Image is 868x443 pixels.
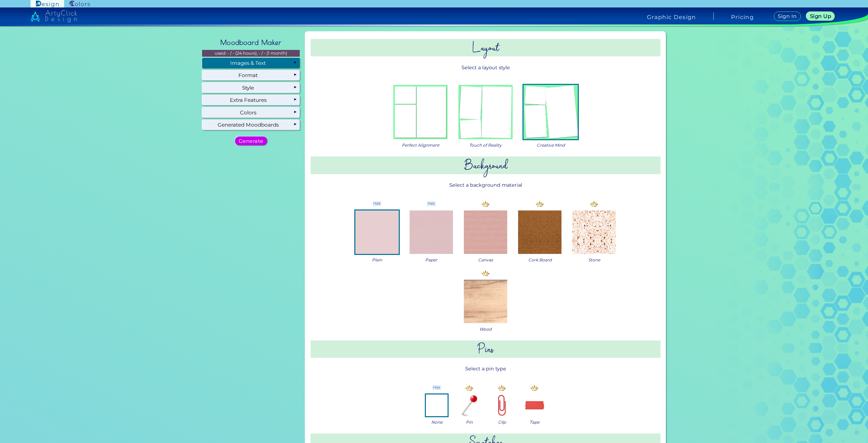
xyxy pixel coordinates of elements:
[779,14,796,19] h5: Sign In
[202,58,300,68] div: Images & Text
[466,419,473,425] span: Pin
[355,210,399,254] img: ex-mb-sw-style-0.jpg
[410,210,453,254] img: ex-mb-sw-style-1.png
[464,210,507,254] img: ex-mb-sw-style-2.png
[731,14,754,20] a: Pricing
[240,139,262,143] h5: Generate
[31,10,77,22] img: artyclick_design_logo_white_combined_path.svg
[372,257,382,263] span: Plain
[311,61,660,74] p: Select a layout style
[498,384,506,392] img: icon_premium_gold.svg
[202,107,300,117] div: Colors
[524,85,578,139] img: layout_messy.png
[393,85,448,139] img: layout_straight.png
[427,200,435,208] img: icon_free.svg
[481,200,490,208] img: icon_premium_gold.svg
[311,156,660,174] h2: Background
[808,12,833,20] a: Sign Up
[202,50,300,57] p: used: - / - (24 hours), - / - (1 month)
[402,142,439,148] span: Perfect Alignment
[202,120,300,130] div: Generated Moodboards
[464,280,507,323] img: ex-mb-sw-style-3.png
[311,179,660,191] p: Select a background material
[433,384,441,392] img: icon_free.svg
[498,419,506,425] span: Clip
[426,394,448,416] img: ex-mb-pin-style-0.jpg
[588,257,600,263] span: Stone
[572,210,616,254] img: ex-mb-sw-style-4.png
[481,269,490,277] img: icon_premium_gold.svg
[469,142,502,148] span: Touch of Reality
[530,384,538,392] img: icon_premium_gold.svg
[458,394,480,416] img: ex-mb-pin-style-2.jpg
[479,326,492,332] span: Wood
[465,384,473,392] img: icon_premium_gold.svg
[373,200,381,208] img: icon_free.svg
[537,142,565,148] span: Creative Mind
[775,12,800,21] a: Sign In
[70,1,90,7] img: ArtyClick Colors logo
[202,82,300,93] div: Style
[425,257,437,263] span: Paper
[536,200,544,208] img: icon_premium_gold.svg
[811,14,830,19] h5: Sign Up
[311,363,660,375] p: Select a pin type
[311,340,660,358] h2: Pins
[478,257,493,263] span: Canvas
[217,35,285,50] h2: Moodboard Maker
[590,200,598,208] img: icon_premium_gold.svg
[431,419,442,425] span: None
[528,257,552,263] span: Cork Board
[202,95,300,105] div: Extra Features
[530,419,539,425] span: Tape
[524,394,545,416] img: ex-mb-pin-style-4.png
[647,14,696,20] h4: Graphic Design
[311,39,660,56] h2: Layout
[202,70,300,80] div: Format
[458,85,513,139] img: layout_slight.png
[518,210,561,254] img: ex-mb-sw-style-5.png
[491,394,513,416] img: ex-mb-pin-style-3.jpg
